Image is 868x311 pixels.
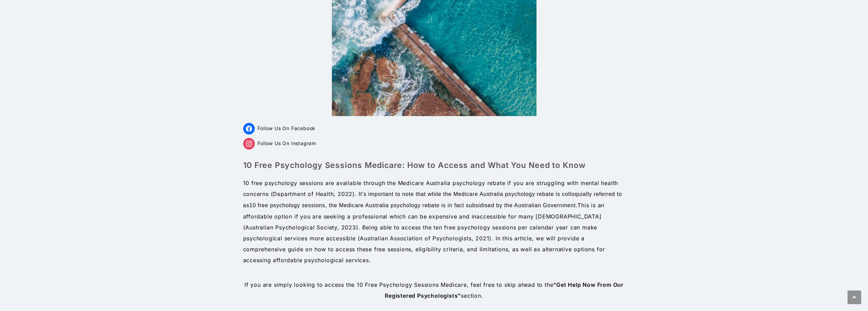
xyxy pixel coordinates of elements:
a: Scroll to the top of the page [848,291,861,304]
p: If you are simply looking to access the 10 Free Psychology Sessions Medicare, feel free to skip a... [243,279,625,301]
span: Follow Us On Instagram [258,140,316,146]
span: Australian Psychological Society, 2023) [245,224,358,231]
p: 10 free psychology sessions are available through the Medicare Australia psychology rebate if you... [243,178,625,266]
h1: 10 Free Psychology Sessions Medicare: How to Access and What You Need to Know [243,160,625,171]
span: . Being able to access the ten free psychology sessions per calendar year can make psychological ... [243,224,605,264]
span: Follow Us On Facebook [258,125,315,131]
a: Follow Us On Instagram [243,140,316,146]
a: Follow Us On Facebook [243,125,316,131]
span: It’s important to note that while the Medicare Australia psychology rebate is colloquially referr... [243,191,622,208]
span: This is an affordable option if you are seeking a professional which can be expensive and inacces... [243,202,605,231]
span: 10 free psychology sessions, the Medicare Australia psychology rebate is in fact subsidised by th... [249,202,577,208]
